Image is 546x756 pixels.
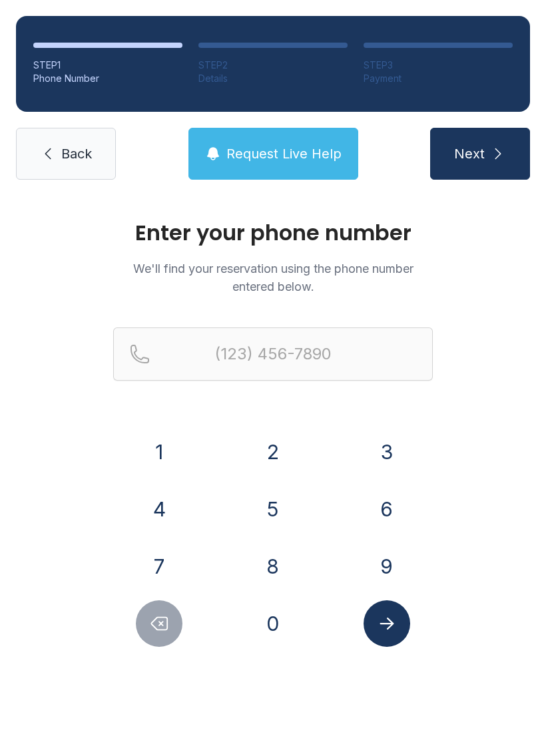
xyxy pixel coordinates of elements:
[250,543,296,590] button: 8
[198,59,348,72] div: STEP 2
[136,543,182,590] button: 7
[113,222,433,244] h1: Enter your phone number
[364,543,410,590] button: 9
[136,600,182,647] button: Delete number
[61,144,92,163] span: Back
[113,327,433,381] input: Reservation phone number
[454,144,485,163] span: Next
[226,144,342,163] span: Request Live Help
[33,72,182,85] div: Phone Number
[136,429,182,475] button: 1
[136,486,182,532] button: 4
[364,486,410,532] button: 6
[33,59,182,72] div: STEP 1
[250,429,296,475] button: 2
[364,429,410,475] button: 3
[250,600,296,647] button: 0
[198,72,348,85] div: Details
[364,600,410,647] button: Submit lookup form
[113,260,433,295] p: We'll find your reservation using the phone number entered below.
[250,486,296,532] button: 5
[364,59,513,72] div: STEP 3
[364,72,513,85] div: Payment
